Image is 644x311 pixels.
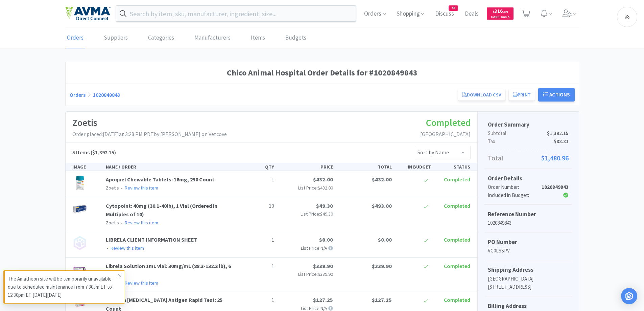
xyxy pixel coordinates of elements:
[277,163,336,171] div: PRICE
[488,247,569,255] p: VC0LSSPV
[488,219,569,227] p: 1020849843
[319,236,333,243] span: $0.00
[240,262,274,271] p: 1
[538,88,575,102] button: Actions
[280,210,333,218] p: List Price:
[72,236,87,250] img: no_image.png
[146,28,176,48] a: Categories
[488,265,569,274] h5: Shipping Address
[488,275,569,291] p: [GEOGRAPHIC_DATA] [STREET_ADDRESS]
[449,6,458,10] span: 44
[65,6,111,21] img: e4e33dab9f054f5782a47901c742baa9_102.png
[444,176,470,183] span: Completed
[313,176,333,183] span: $432.00
[72,130,227,139] p: Order placed: [DATE] at 3:28 PM PDT by [PERSON_NAME] on Vetcove
[488,120,569,129] h5: Order Summary
[72,262,87,277] img: 5fc0bacdf7044390bfa1595b82cb9775_593236.jpeg
[318,271,333,277] span: $339.90
[72,175,87,190] img: fc146469712d45738f4d6797b6cd308c_598477.png
[488,210,569,219] h5: Reference Number
[372,202,392,209] span: $493.00
[106,220,119,226] span: Zoetis
[395,163,434,171] div: IN BUDGET
[106,263,231,278] a: Librela Solution 1mL vial: 30mg/mL (88.3-132.3 lb), 6 count
[434,163,473,171] div: STATUS
[284,28,308,48] a: Budgets
[116,6,356,21] input: Search by item, sku, manufacturer, ingredient, size...
[280,244,333,252] p: List Price: N/A
[444,236,470,243] span: Completed
[8,275,118,299] p: The Amatheon site will be temporarily unavailable due to scheduled maintenance from 7:30am ET to ...
[488,174,569,183] h5: Order Details
[621,288,637,304] div: Open Intercom Messenger
[193,28,232,48] a: Manufacturers
[420,130,471,139] p: [GEOGRAPHIC_DATA]
[547,129,569,137] span: $1,392.15
[372,263,392,269] span: $339.90
[372,176,392,183] span: $432.00
[444,296,470,303] span: Completed
[125,185,158,191] a: Review this item
[316,202,333,209] span: $49.30
[488,191,542,199] div: Included in Budget:
[125,220,158,226] a: Review this item
[444,202,470,209] span: Completed
[65,28,85,48] a: Orders
[240,175,274,184] p: 1
[509,89,535,101] button: Print
[493,9,495,14] span: $
[487,4,514,23] a: $316.34Cash Back
[488,302,569,311] h5: Billing Address
[372,296,392,303] span: $127.25
[320,211,333,217] span: $49.30
[125,280,158,286] a: Review this item
[72,148,116,157] h5: ($1,392.15)
[240,202,274,210] p: 10
[70,163,103,171] div: IMAGE
[426,116,471,129] span: Completed
[432,11,457,17] a: Discuss44
[120,185,124,191] span: •
[318,185,333,191] span: $432.00
[106,202,217,218] a: Cytopoint: 40mg (30.1-40lb), 1 Vial (Ordered in Multiples of 10)
[444,263,470,269] span: Completed
[554,137,569,146] span: $88.81
[280,270,333,278] p: List Price:
[541,153,569,163] span: $1,480.96
[106,185,119,191] span: Zoetis
[106,176,214,183] a: Apoquel Chewable Tablets: 16mg, 250 Count
[336,163,395,171] div: TOTAL
[503,9,508,14] span: . 34
[72,149,90,156] span: 5 Items
[488,183,542,191] div: Order Number:
[491,15,509,20] span: Cash Back
[238,163,277,171] div: QTY
[249,28,267,48] a: Items
[72,202,87,217] img: d68059bb95f34f6ca8f79a017dff92f3_527055.jpeg
[313,296,333,303] span: $127.25
[488,153,569,163] p: Total
[488,129,569,137] p: Subtotal
[462,11,481,17] a: Deals
[120,220,124,226] span: •
[240,296,274,305] p: 1
[240,236,274,244] p: 1
[378,236,392,243] span: $0.00
[70,91,86,98] a: Orders
[458,89,505,101] a: Download CSV
[493,8,508,14] span: 316
[72,115,227,130] h1: Zoetis
[106,245,110,251] span: •
[103,163,238,171] div: NAME / ORDER
[488,238,569,247] h5: PO Number
[488,137,569,146] p: Tax
[542,184,569,190] strong: 1020849843
[70,66,575,79] h1: Chico Animal Hospital Order Details for #1020849843
[102,28,129,48] a: Suppliers
[106,236,197,243] span: LIBRELA CLIENT INFORMATION SHEET
[93,91,120,98] a: 1020849843
[111,245,144,251] a: Review this item
[280,184,333,192] p: List Price:
[313,263,333,269] span: $339.90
